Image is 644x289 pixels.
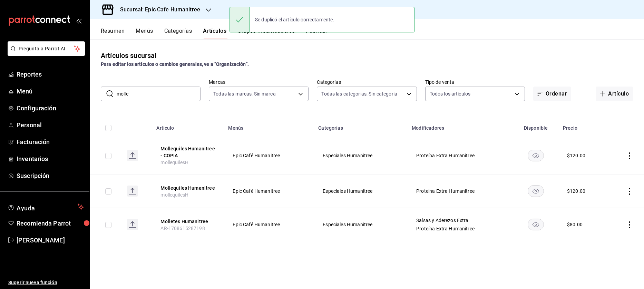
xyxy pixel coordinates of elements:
[626,221,633,228] button: actions
[209,80,309,84] label: Marcas
[533,87,571,101] button: Ordenar
[559,115,607,137] th: Precio
[513,115,559,137] th: Disponible
[101,50,156,61] div: Artículos sucursal
[323,222,399,227] span: Especiales Humanitree
[164,28,192,39] button: Categorías
[528,219,544,230] button: availability-product
[17,171,84,180] span: Suscripción
[152,115,224,137] th: Artículo
[17,120,84,130] span: Personal
[567,188,585,195] div: $ 120.00
[528,150,544,161] button: availability-product
[160,192,188,198] span: mollequilesH
[160,226,205,231] span: AR-1708615287198
[233,153,305,158] span: Epic Café Humanitree
[567,221,583,228] div: $ 80.00
[136,28,153,39] button: Menús
[5,50,85,57] a: Pregunta a Parrot AI
[626,152,633,159] button: actions
[17,70,84,79] span: Reportes
[596,87,633,101] button: Artículo
[430,90,471,97] span: Todos los artículos
[323,189,399,193] span: Especiales Humanitree
[17,103,84,113] span: Configuración
[160,218,216,225] button: edit-product-location
[416,189,504,193] span: Proteína Extra Humanitree
[425,80,525,84] label: Tipo de venta
[233,222,305,227] span: Epic Café Humanitree
[17,203,75,211] span: Ayuda
[160,160,188,165] span: mollequilesH
[314,115,408,137] th: Categorías
[115,6,200,14] h3: Sucursal: Epic Cafe Humanitree
[567,152,585,159] div: $ 120.00
[416,153,504,158] span: Proteína Extra Humanitree
[101,61,249,67] strong: Para editar los artículos o cambios generales, ve a “Organización”.
[101,28,644,39] div: navigation tabs
[323,153,399,158] span: Especiales Humanitree
[528,185,544,197] button: availability-product
[8,41,85,56] button: Pregunta a Parrot AI
[8,279,84,286] span: Sugerir nueva función
[17,137,84,147] span: Facturación
[626,188,633,195] button: actions
[17,236,84,245] span: [PERSON_NAME]
[19,45,74,52] span: Pregunta a Parrot AI
[76,18,81,23] button: open_drawer_menu
[317,80,417,84] label: Categorías
[416,218,504,223] span: Salsas y Aderezos Extra
[101,28,125,39] button: Resumen
[117,87,201,101] input: Buscar artículo
[17,219,84,228] span: Recomienda Parrot
[17,154,84,163] span: Inventarios
[203,28,226,39] button: Artículos
[250,12,340,27] div: Se duplicó el artículo correctamente.
[160,145,216,159] button: edit-product-location
[233,189,305,193] span: Epic Café Humanitree
[213,90,276,97] span: Todas las marcas, Sin marca
[160,185,216,191] button: edit-product-location
[17,87,84,96] span: Menú
[224,115,314,137] th: Menús
[321,90,397,97] span: Todas las categorías, Sin categoría
[416,226,504,231] span: Proteína Extra Humanitree
[408,115,513,137] th: Modificadores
